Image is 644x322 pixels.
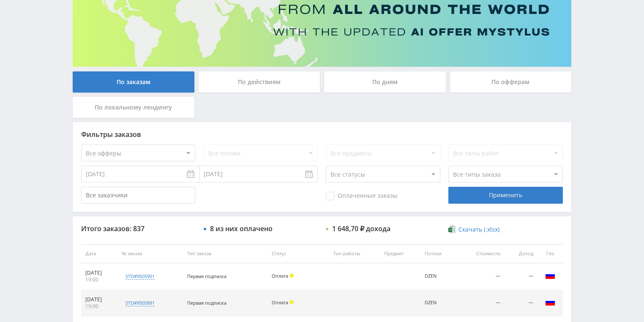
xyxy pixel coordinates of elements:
[85,296,113,303] div: [DATE]
[187,273,226,279] span: Первая подписка
[332,225,390,232] div: 1 648,70 ₽ дохода
[81,244,117,263] th: Дата
[289,300,294,304] span: Холд
[457,263,505,290] td: —
[272,273,288,279] span: Оплата
[329,244,380,263] th: Тип работы
[117,244,183,263] th: № заказа
[85,270,113,276] div: [DATE]
[458,226,499,233] span: Скачать (.xlsx)
[425,273,453,279] div: DZEN
[85,276,113,283] div: 19:00
[448,225,456,233] img: xlsx
[420,244,457,263] th: Потоки
[267,244,329,263] th: Статус
[457,244,505,263] th: Стоимость
[126,273,155,280] div: std#9505901
[448,225,499,234] a: Скачать (.xlsx)
[538,244,563,263] th: Гео
[199,71,320,93] div: По действиям
[210,225,273,232] div: 8 из них оплачено
[448,187,562,204] div: Применить
[81,187,195,204] input: Все заказчики
[545,297,555,307] img: rus.png
[450,71,572,93] div: По офферам
[425,300,453,306] div: DZEN
[126,300,155,306] div: std#9505891
[272,299,288,306] span: Оплата
[505,244,538,263] th: Доход
[457,290,505,317] td: —
[81,131,563,138] div: Фильтры заказов
[187,300,226,306] span: Первая подписка
[324,71,446,93] div: По дням
[289,273,294,278] span: Холд
[505,290,538,317] td: —
[73,71,194,93] div: По заказам
[85,303,113,310] div: 19:00
[183,244,267,263] th: Тип заказа
[380,244,420,263] th: Предмет
[81,225,195,232] div: Итого заказов: 837
[505,263,538,290] td: —
[545,270,555,281] img: rus.png
[326,192,398,200] span: Оплаченные заказы
[73,97,194,118] div: По локальному лендингу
